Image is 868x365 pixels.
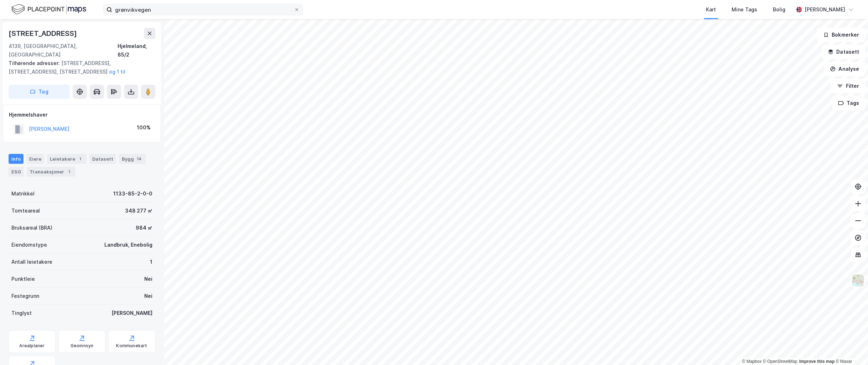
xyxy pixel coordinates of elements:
div: Nei [144,275,152,283]
div: Kontrollprogram for chat [832,331,868,365]
div: Antall leietakere [11,258,52,266]
div: Punktleie [11,275,35,283]
div: 1 [66,168,73,175]
div: Geoinnsyn [71,343,94,349]
div: 984 ㎡ [136,224,152,232]
button: Datasett [822,45,865,59]
div: Kart [706,5,716,14]
div: 100% [137,123,151,132]
div: Bruksareal (BRA) [11,224,52,232]
span: Tilhørende adresser: [9,60,61,66]
a: Mapbox [742,359,762,364]
div: Nei [144,292,152,300]
div: ESG [9,167,24,177]
input: Søk på adresse, matrikkel, gårdeiere, leietakere eller personer [112,4,294,15]
button: Analyse [824,62,865,76]
div: Arealplaner [19,343,45,349]
div: Landbruk, Enebolig [104,241,152,249]
div: Hjemmelshaver [9,111,155,119]
div: [PERSON_NAME] [805,5,845,14]
div: 14 [135,155,143,162]
div: Eiendomstype [11,241,47,249]
div: 348 277 ㎡ [125,206,152,215]
div: Kommunekart [116,343,147,349]
div: 1133-85-2-0-0 [113,189,152,198]
div: [STREET_ADDRESS], [STREET_ADDRESS], [STREET_ADDRESS] [9,59,150,76]
div: Eiere [26,154,44,164]
div: Datasett [89,154,116,164]
div: [STREET_ADDRESS] [9,28,78,39]
button: Tags [832,96,865,110]
div: Leietakere [47,154,87,164]
div: 1 [150,258,152,266]
div: Tomteareal [11,206,40,215]
div: Hjelmeland, 85/2 [118,42,155,59]
div: Bolig [773,5,785,14]
iframe: Chat Widget [832,331,868,365]
img: Z [851,274,865,287]
div: 1 [77,155,84,162]
img: logo.f888ab2527a4732fd821a326f86c7f29.svg [11,3,86,16]
button: Filter [831,79,865,93]
div: Tinglyst [11,309,32,317]
button: Bokmerker [817,28,865,42]
div: Info [9,154,24,164]
a: OpenStreetMap [763,359,797,364]
div: Transaksjoner [27,167,76,177]
div: Bygg [119,154,146,164]
div: Matrikkel [11,189,35,198]
div: Mine Tags [732,5,757,14]
a: Improve this map [799,359,835,364]
div: [PERSON_NAME] [111,309,152,317]
button: Tag [9,85,70,99]
div: Festegrunn [11,292,39,300]
div: 4139, [GEOGRAPHIC_DATA], [GEOGRAPHIC_DATA] [9,42,118,59]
